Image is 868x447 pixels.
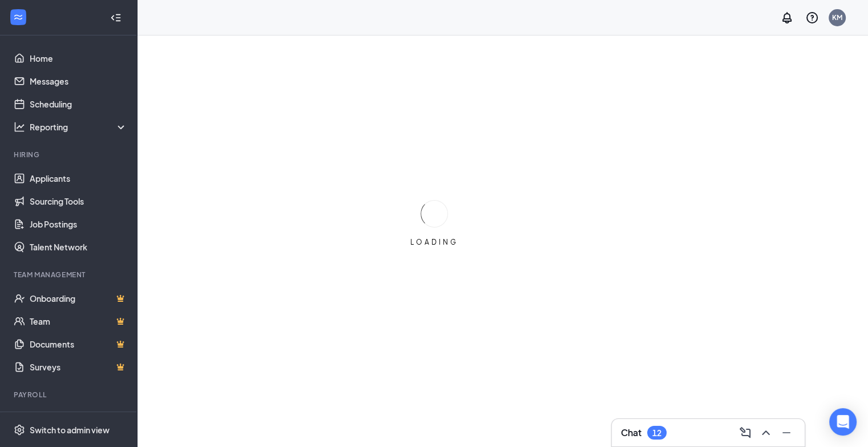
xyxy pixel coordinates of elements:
div: 12 [652,428,661,438]
div: Reporting [30,121,128,133]
button: ChevronUp [757,424,775,442]
div: Payroll [14,390,125,400]
svg: Settings [14,424,25,436]
a: OnboardingCrown [30,287,127,310]
div: KM [832,13,842,22]
h3: Chat [621,426,641,439]
a: Home [30,47,127,70]
svg: Analysis [14,121,25,133]
a: PayrollCrown [30,407,127,430]
svg: WorkstreamLogo [13,11,24,23]
svg: Collapse [110,12,122,23]
button: Minimize [777,424,796,442]
div: Switch to admin view [30,424,110,436]
svg: Notifications [780,11,794,25]
div: Team Management [14,270,125,280]
button: ComposeMessage [736,424,754,442]
a: DocumentsCrown [30,333,127,356]
svg: ChevronUp [759,426,773,440]
svg: QuestionInfo [805,11,819,25]
a: Job Postings [30,213,127,236]
svg: Minimize [780,426,793,440]
a: Talent Network [30,236,127,258]
div: Open Intercom Messenger [829,408,857,436]
a: Applicants [30,167,127,190]
a: SurveysCrown [30,356,127,378]
a: Messages [30,70,127,93]
div: Hiring [14,150,125,159]
a: Scheduling [30,93,127,115]
a: TeamCrown [30,310,127,333]
svg: ComposeMessage [738,426,752,440]
div: LOADING [406,237,463,247]
a: Sourcing Tools [30,190,127,213]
